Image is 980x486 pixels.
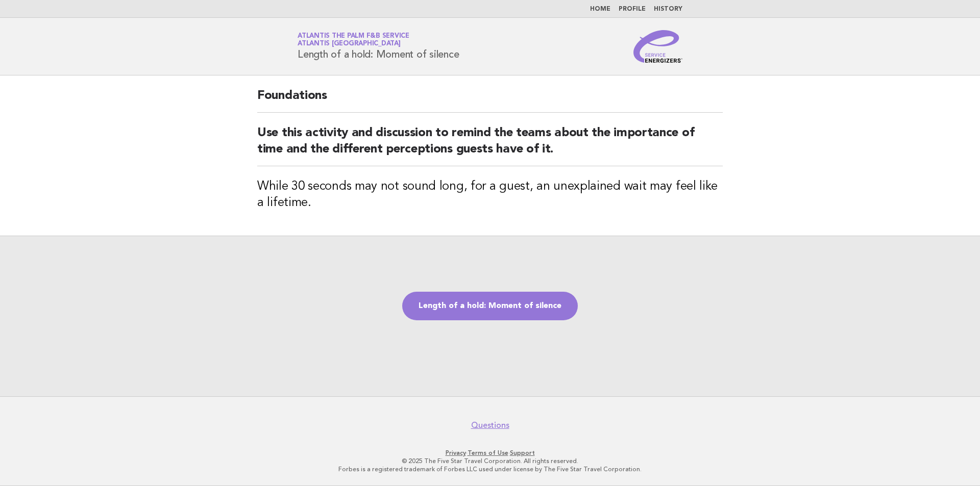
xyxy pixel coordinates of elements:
h3: While 30 seconds may not sound long, for a guest, an unexplained wait may feel like a lifetime. [257,178,723,211]
h2: Foundations [257,88,723,113]
img: Service Energizers [633,30,682,63]
p: · · [178,449,802,457]
p: © 2025 The Five Star Travel Corporation. All rights reserved. [178,457,802,465]
a: Length of a hold: Moment of silence [402,292,578,320]
h1: Length of a hold: Moment of silence [298,33,459,60]
a: Support [510,449,535,456]
span: Atlantis [GEOGRAPHIC_DATA] [298,41,401,47]
a: Terms of Use [468,449,508,456]
a: Privacy [446,449,466,456]
a: Atlantis the Palm F&B ServiceAtlantis [GEOGRAPHIC_DATA] [298,33,409,47]
a: Profile [619,6,646,12]
a: Questions [471,420,509,430]
h2: Use this activity and discussion to remind the teams about the importance of time and the differe... [257,125,723,166]
a: Home [590,6,610,12]
p: Forbes is a registered trademark of Forbes LLC used under license by The Five Star Travel Corpora... [178,465,802,473]
a: History [654,6,682,12]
